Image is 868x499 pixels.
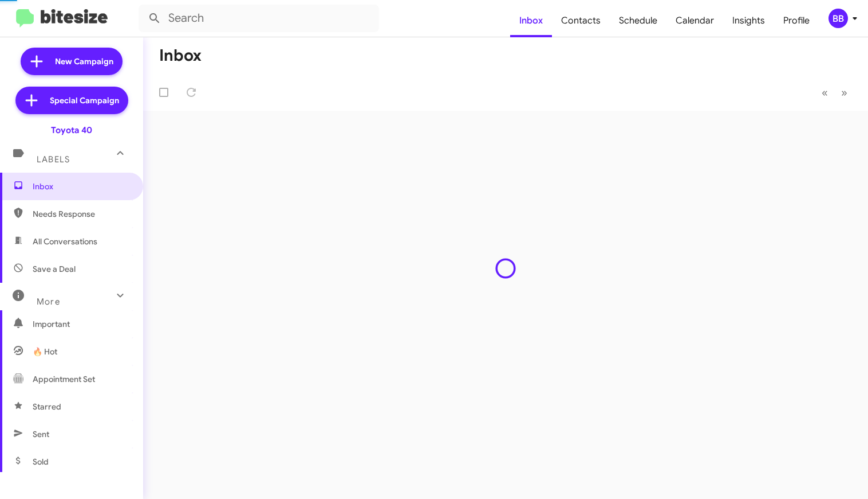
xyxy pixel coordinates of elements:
[33,181,130,192] span: Inbox
[139,5,379,32] input: Search
[822,85,828,100] span: «
[37,154,70,165] span: Labels
[610,4,666,37] a: Schedule
[723,4,774,37] a: Insights
[51,124,92,136] div: Toyota 40
[666,4,723,37] a: Calendar
[841,85,847,100] span: »
[33,346,57,357] span: 🔥 Hot
[828,9,848,28] div: BB
[819,9,855,28] button: BB
[37,297,60,307] span: More
[55,56,113,67] span: New Campaign
[159,46,202,65] h1: Inbox
[815,81,835,104] button: Previous
[33,208,130,220] span: Needs Response
[815,81,854,104] nav: Page navigation example
[33,401,61,412] span: Starred
[33,318,130,330] span: Important
[50,95,119,106] span: Special Campaign
[33,428,49,440] span: Sent
[21,48,123,75] a: New Campaign
[33,236,97,247] span: All Conversations
[834,81,854,104] button: Next
[552,4,610,37] a: Contacts
[15,87,128,114] a: Special Campaign
[774,4,819,37] a: Profile
[33,263,76,275] span: Save a Deal
[33,373,95,385] span: Appointment Set
[510,4,552,37] a: Inbox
